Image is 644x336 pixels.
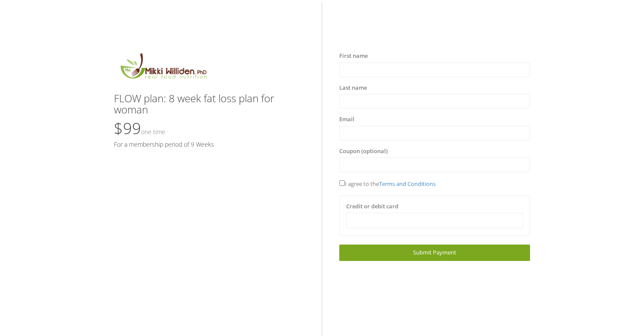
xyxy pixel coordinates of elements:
span: I agree to the [339,180,436,188]
h3: FLOW plan: 8 week fat loss plan for woman [114,93,305,116]
img: MikkiLogoMain.png [114,52,212,84]
label: Email [339,115,354,124]
a: Submit Payment [339,245,530,261]
h5: For a membership period of 9 Weeks [114,141,305,148]
span: Submit Payment [413,248,456,256]
a: Terms and Conditions [379,180,436,188]
label: Coupon (optional) [339,147,388,156]
label: Last name [339,84,367,92]
label: Credit or debit card [346,202,398,211]
small: One time [141,128,165,136]
label: First name [339,52,368,60]
span: $99 [114,118,165,139]
iframe: Secure card payment input frame [352,217,518,224]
